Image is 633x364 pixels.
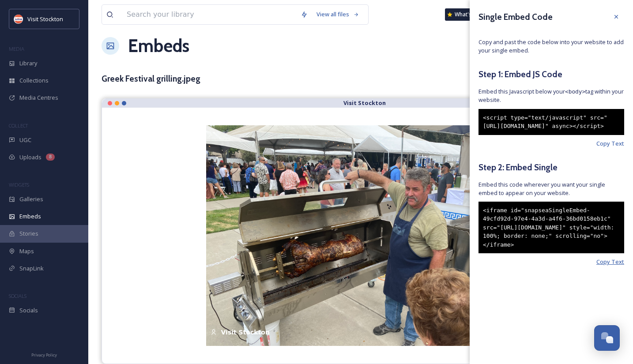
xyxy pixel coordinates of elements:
[479,68,624,81] h5: Step 1: Embed JS Code
[128,33,189,59] a: Embeds
[312,6,364,23] a: View all files
[19,59,37,68] span: Library
[479,180,624,197] span: Embed this code wherever you want your single embed to appear on your website.
[19,229,38,238] span: Stories
[19,306,38,315] span: Socials
[479,11,553,23] h3: Single Embed Code
[479,38,624,55] span: Copy and past the code below into your website to add your single embed.
[206,125,515,357] img: Greek%20Festival%20grilling.jpeg
[479,109,624,135] div: <script type="text/javascript" src="[URL][DOMAIN_NAME]" async></script>
[596,258,624,266] span: Copy Text
[9,122,28,129] span: COLLECT
[31,352,57,358] span: Privacy Policy
[31,349,57,360] a: Privacy Policy
[206,323,515,341] div: Visit Stockton
[19,264,44,273] span: SnapLink
[594,325,620,351] button: Open Chat
[19,94,58,102] span: Media Centres
[9,45,24,52] span: MEDIA
[19,153,41,161] span: Uploads
[343,99,386,107] strong: Visit Stockton
[19,76,49,85] span: Collections
[14,15,23,23] img: unnamed.jpeg
[19,136,31,144] span: UGC
[479,202,624,254] div: <iframe id="snapseaSingleEmbed-49cfd92d-97e4-4a3d-a4f6-36bd0158eb1c" src="[URL][DOMAIN_NAME]" sty...
[9,181,29,188] span: WIDGETS
[102,72,200,85] h3: Greek Festival grilling.jpeg
[565,88,585,95] span: <body>
[9,293,26,299] span: SOCIALS
[122,5,296,24] input: Search your library
[19,195,43,203] span: Galleries
[27,15,63,23] span: Visit Stockton
[596,139,624,148] span: Copy Text
[479,87,624,104] span: Embed this Javascript below your tag within your website.
[46,154,55,161] div: 8
[479,161,624,174] h5: Step 2: Embed Single
[19,247,34,255] span: Maps
[19,212,41,221] span: Embeds
[445,8,489,21] a: What's New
